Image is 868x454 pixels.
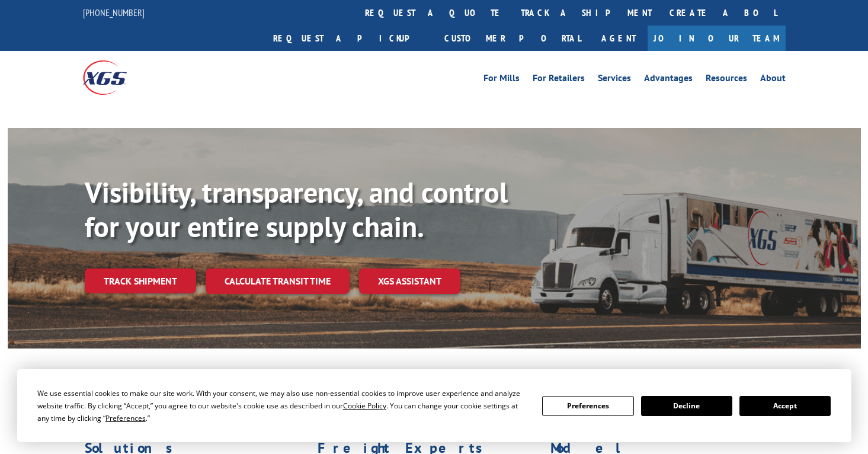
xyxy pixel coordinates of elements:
button: Decline [641,396,732,416]
a: Agent [590,25,648,51]
button: Accept [739,396,831,416]
a: Calculate transit time [206,268,350,294]
a: Resources [706,73,747,87]
a: Customer Portal [435,25,590,51]
a: Track shipment [85,268,196,293]
button: Preferences [542,396,633,416]
span: Preferences [105,413,146,423]
a: Services [598,73,631,87]
a: XGS ASSISTANT [359,268,460,294]
a: For Mills [483,73,520,87]
span: Cookie Policy [343,401,386,411]
a: [PHONE_NUMBER] [83,7,145,18]
a: Advantages [644,73,693,87]
b: Visibility, transparency, and control for your entire supply chain. [85,174,508,245]
div: We use essential cookies to make our site work. With your consent, we may also use non-essential ... [37,387,528,424]
div: Cookie Consent Prompt [17,369,851,442]
a: For Retailers [533,73,585,87]
a: About [760,73,786,87]
a: Join Our Team [648,25,786,51]
a: Request a pickup [264,25,435,51]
